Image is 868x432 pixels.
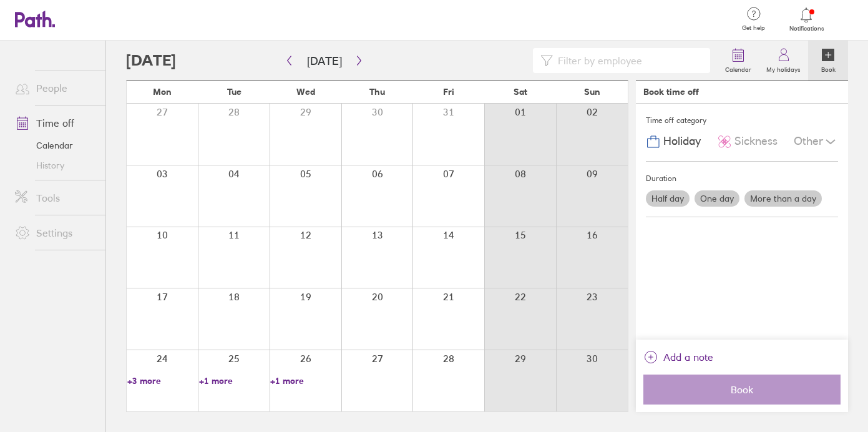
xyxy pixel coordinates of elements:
span: Sun [584,87,600,97]
a: My holidays [759,41,808,81]
a: +1 more [270,375,341,386]
span: Add a note [663,347,713,367]
span: Holiday [663,135,701,148]
a: Notifications [786,6,827,32]
a: Calendar [718,41,759,81]
a: +1 more [199,375,270,386]
a: +3 more [127,375,198,386]
div: Book time off [643,87,699,97]
span: Mon [153,87,172,97]
a: People [5,76,105,101]
span: Book [652,384,832,395]
a: Time off [5,110,105,135]
button: Book [643,375,841,405]
a: Tools [5,185,105,210]
label: Calendar [718,62,759,74]
span: Sat [514,87,527,97]
div: Time off category [646,111,838,130]
input: Filter by employee [553,49,703,72]
span: Fri [443,87,454,97]
a: Calendar [5,135,105,155]
label: Half day [646,190,690,207]
span: Tue [227,87,241,97]
span: Wed [296,87,315,97]
span: Sickness [734,135,778,148]
a: Settings [5,220,105,245]
span: Notifications [786,25,827,32]
button: Add a note [643,347,713,367]
label: My holidays [759,62,808,74]
a: History [5,155,105,175]
label: One day [695,190,739,207]
div: Duration [646,169,838,188]
button: [DATE] [297,51,352,71]
label: More than a day [744,190,822,207]
div: Other [794,130,838,154]
a: Book [808,41,848,81]
label: Book [814,62,843,74]
span: Thu [369,87,385,97]
span: Get help [733,24,774,32]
